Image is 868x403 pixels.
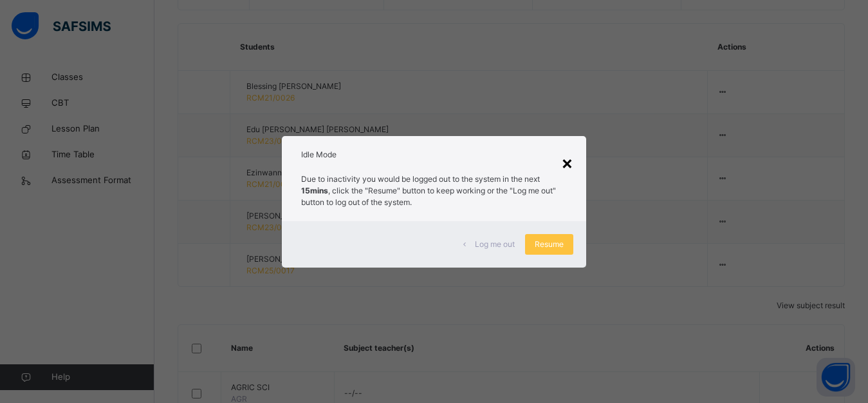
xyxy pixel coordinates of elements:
[475,239,515,250] span: Log me out
[301,186,328,195] strong: 15mins
[301,149,566,161] h2: Idle Mode
[561,149,573,176] div: ×
[535,239,564,250] span: Resume
[301,173,566,208] p: Due to inactivity you would be logged out to the system in the next , click the "Resume" button t...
